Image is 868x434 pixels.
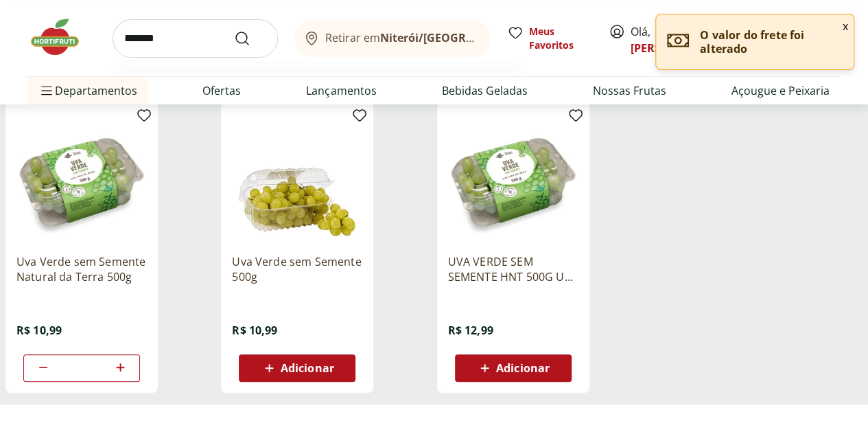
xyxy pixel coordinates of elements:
input: search [113,19,278,58]
a: UVA VERDE SEM SEMENTE HNT 500G UN EXTRA [448,254,578,284]
a: Lançamentos [306,82,376,99]
img: Uva Verde sem Semente Natural da Terra 500g [16,113,147,243]
span: Meus Favoritos [529,25,592,52]
button: Retirar emNiterói/[GEOGRAPHIC_DATA] [294,19,491,58]
a: Ofertas [202,82,241,99]
span: Adicionar [281,363,334,374]
span: Olá, [631,23,692,56]
a: Açougue e Peixaria [731,82,830,99]
a: Nossas Frutas [593,82,666,99]
a: Uva Verde sem Semente Natural da Terra 500g [16,254,147,284]
span: R$ 10,99 [232,323,277,338]
button: Fechar notificação [837,14,854,38]
a: Uva Verde sem Semente 500g [232,254,362,284]
span: Departamentos [38,74,137,107]
button: Adicionar [239,354,355,382]
img: UVA VERDE SEM SEMENTE HNT 500G UN EXTRA [448,113,578,243]
button: Submit Search [234,30,267,47]
span: R$ 12,99 [448,323,493,338]
a: Bebidas Geladas [442,82,528,99]
button: Menu [38,74,55,107]
button: Adicionar [455,354,572,382]
b: Niterói/[GEOGRAPHIC_DATA] [380,30,537,45]
span: Adicionar [496,363,550,374]
a: Meus Favoritos [507,25,592,52]
p: O valor do frete foi alterado [700,28,843,56]
img: Hortifruti [27,16,96,58]
span: R$ 10,99 [16,323,62,338]
a: [PERSON_NAME] [631,41,720,56]
img: Uva Verde sem Semente 500g [232,113,362,243]
span: Retirar em [325,32,477,44]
